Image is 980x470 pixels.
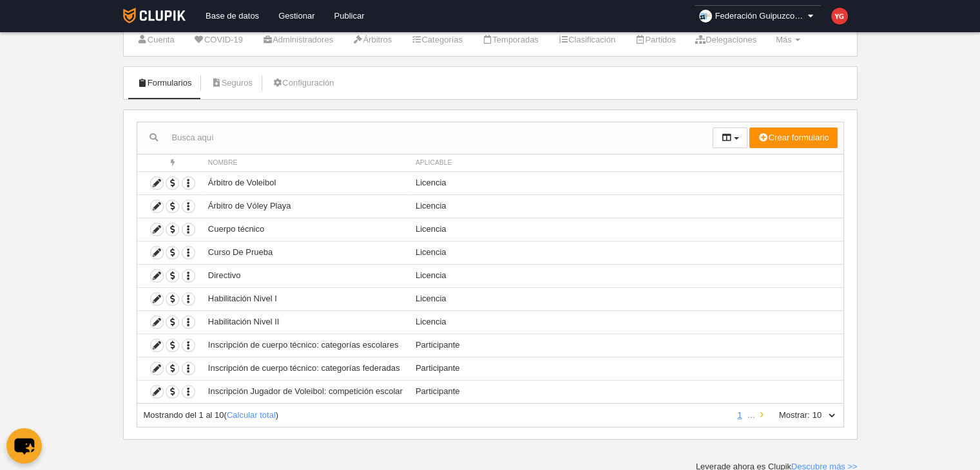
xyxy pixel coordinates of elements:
[735,410,744,420] a: 1
[694,5,821,27] a: Federación Guipuzcoana de Voleibol
[6,428,42,464] button: chat-button
[202,287,409,310] td: Habilitación Nivel I
[404,30,470,50] a: Categorías
[227,410,276,420] a: Calcular total
[123,8,186,23] img: Clupik
[715,10,805,23] span: Federación Guipuzcoana de Voleibol
[409,334,843,357] td: Participante
[776,35,792,44] span: Más
[766,409,810,421] label: Mostrar:
[409,310,843,334] td: Licencia
[416,159,452,166] span: Aplicable
[130,30,182,50] a: Cuenta
[187,30,250,50] a: COVID-19
[144,410,224,420] span: Mostrando del 1 al 10
[628,30,683,50] a: Partidos
[137,128,713,147] input: Busca aquí
[208,159,238,166] span: Nombre
[255,30,340,50] a: Administradores
[202,194,409,218] td: Árbitro de Vóley Playa
[202,334,409,357] td: Inscripción de cuerpo técnico: categorías escolares
[345,30,399,50] a: Árbitros
[409,287,843,310] td: Licencia
[202,264,409,287] td: Directivo
[475,30,546,50] a: Temporadas
[831,8,848,24] img: c2l6ZT0zMHgzMCZmcz05JnRleHQ9WUcmYmc9ZTUzOTM1.png
[202,357,409,380] td: Inscripción de cuerpo técnico: categorías federadas
[409,241,843,264] td: Licencia
[747,409,755,421] li: …
[265,73,341,93] a: Configuración
[688,30,764,50] a: Delegaciones
[130,73,199,93] a: Formularios
[409,264,843,287] td: Licencia
[202,380,409,403] td: Inscripción Jugador de Voleibol: competición escolar
[409,194,843,218] td: Licencia
[202,218,409,241] td: Cuerpo técnico
[769,30,807,50] a: Más
[409,380,843,403] td: Participante
[409,218,843,241] td: Licencia
[749,127,837,148] button: Crear formulario
[699,10,712,23] img: Oa9FKPTX8wTZ.30x30.jpg
[551,30,622,50] a: Clasificación
[144,409,729,421] div: ( )
[409,357,843,380] td: Participante
[202,310,409,334] td: Habilitación Nivel II
[202,171,409,194] td: Árbitro de Voleibol
[409,171,843,194] td: Licencia
[202,241,409,264] td: Curso De Prueba
[204,73,260,93] a: Seguros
